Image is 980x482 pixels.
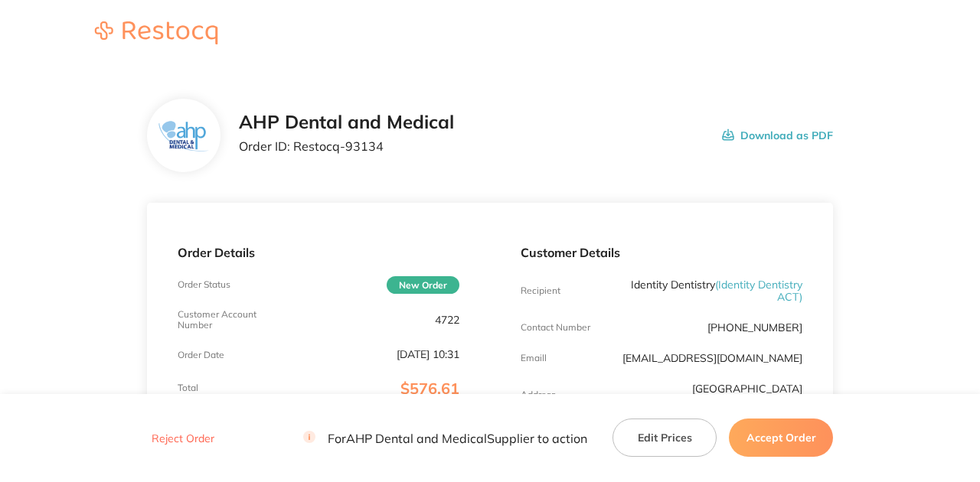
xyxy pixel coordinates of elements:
p: Order Status [178,279,230,290]
p: Address [521,389,556,400]
p: For AHP Dental and Medical Supplier to action [303,431,587,445]
p: Recipient [521,285,560,296]
h2: AHP Dental and Medical [239,112,454,133]
p: [PHONE_NUMBER] [707,321,802,334]
span: New Order [387,276,459,294]
img: ZjN5bDlnNQ [158,121,208,151]
button: Accept Order [729,418,833,457]
p: Identity Dentistry [615,278,802,303]
span: ( Identity Dentistry ACT ) [715,278,802,304]
a: Restocq logo [80,21,233,47]
p: Customer Account Number [178,309,272,331]
img: Restocq logo [80,21,233,44]
p: Total [178,383,198,393]
button: Download as PDF [722,112,833,159]
p: [GEOGRAPHIC_DATA][STREET_ADDRESS] [615,383,802,407]
p: Emaill [521,353,547,363]
p: Order ID: Restocq- 93134 [239,139,454,153]
p: Order Date [178,350,224,360]
button: Reject Order [147,432,219,445]
p: [DATE] 10:31 [397,348,459,360]
button: Edit Prices [612,418,717,457]
a: [EMAIL_ADDRESS][DOMAIN_NAME] [622,351,802,365]
span: $576.61 [400,379,459,398]
p: Contact Number [521,322,590,333]
p: 4722 [435,314,459,326]
p: Customer Details [521,246,802,259]
p: Order Details [178,246,459,259]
